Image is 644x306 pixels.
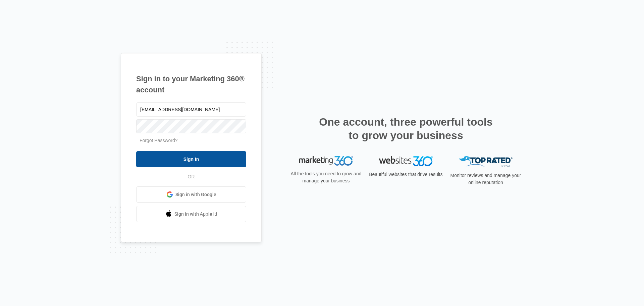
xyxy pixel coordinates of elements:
span: OR [183,173,200,180]
h1: Sign in to your Marketing 360® account [136,73,246,95]
a: Sign in with Google [136,186,246,203]
a: Sign in with Apple Id [136,206,246,222]
img: Marketing 360 [299,156,353,166]
img: Websites 360 [379,156,433,166]
a: Forgot Password? [140,138,178,143]
p: All the tools you need to grow and manage your business [288,170,364,184]
h2: One account, three powerful tools to grow your business [317,115,495,142]
input: Email [136,102,246,117]
img: Top Rated Local [459,156,513,167]
p: Beautiful websites that drive results [368,171,443,178]
span: Sign in with Apple Id [174,211,217,218]
p: Monitor reviews and manage your online reputation [448,172,523,186]
input: Sign In [136,151,246,167]
span: Sign in with Google [175,191,216,198]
